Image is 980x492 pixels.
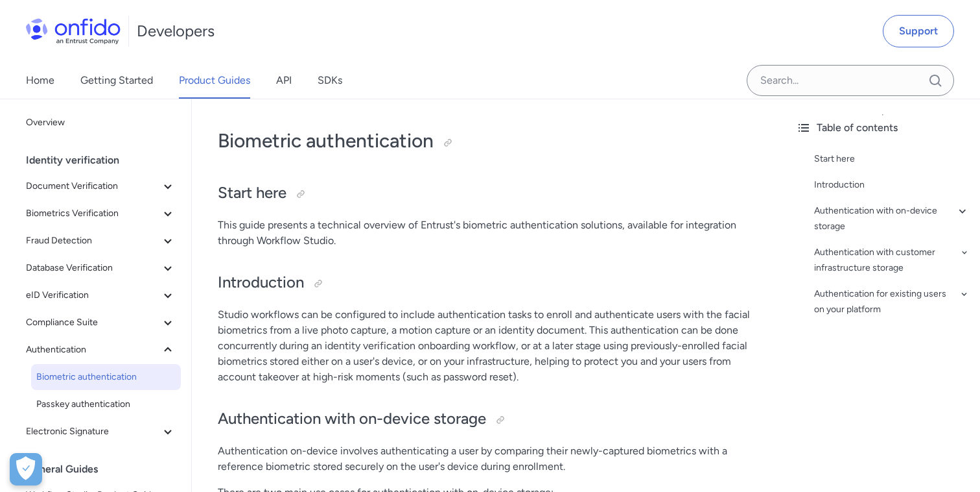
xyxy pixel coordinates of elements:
a: Biometric authentication [31,364,181,390]
button: Electronic Signature [21,419,181,445]
h2: Introduction [218,272,760,294]
div: Cookie Preferences [10,453,42,486]
img: Onfido Logo [26,18,121,44]
span: Overview [26,115,176,130]
button: Document Verification [21,173,181,199]
div: Table of contents [796,120,970,136]
span: Passkey authentication [36,397,176,412]
span: Database Verification [26,260,160,276]
a: Passkey authentication [31,391,181,417]
span: Document Verification [26,178,160,194]
a: Getting Started [80,62,153,99]
p: This guide presents a technical overview of Entrust's biometric authentication solutions, availab... [218,217,760,249]
button: Compliance Suite [21,310,181,336]
span: Authentication [26,342,160,358]
span: Fraud Detection [26,233,160,249]
a: API [276,62,292,99]
a: Authentication for existing users on your platform [814,286,970,317]
span: Biometric authentication [36,369,176,385]
p: Authentication on-device involves authenticating a user by comparing their newly-captured biometr... [218,443,760,474]
a: SDKs [318,62,342,99]
span: eID Verification [26,288,160,303]
div: General Guides [26,456,186,482]
p: Studio workflows can be configured to include authentication tasks to enroll and authenticate use... [218,307,760,385]
button: eID Verification [21,282,181,308]
button: Fraud Detection [21,228,181,254]
a: Start here [814,151,970,167]
h1: Biometric authentication [218,128,760,154]
button: Authentication [21,337,181,363]
a: Authentication with customer infrastructure storage [814,245,970,276]
a: Authentication with on-device storage [814,203,970,234]
a: Overview [21,110,181,136]
a: Product Guides [179,62,250,99]
h1: Developers [137,21,215,42]
span: Biometrics Verification [26,206,160,221]
a: Introduction [814,177,970,193]
button: Database Verification [21,255,181,281]
h2: Authentication with on-device storage [218,408,760,430]
a: Support [883,15,954,47]
span: Compliance Suite [26,315,160,330]
h2: Start here [218,182,760,204]
input: Onfido search input field [747,65,954,96]
button: Biometrics Verification [21,201,181,227]
a: Home [26,62,54,99]
span: Electronic Signature [26,424,160,439]
button: Open Preferences [10,453,42,486]
div: Identity verification [26,147,186,173]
